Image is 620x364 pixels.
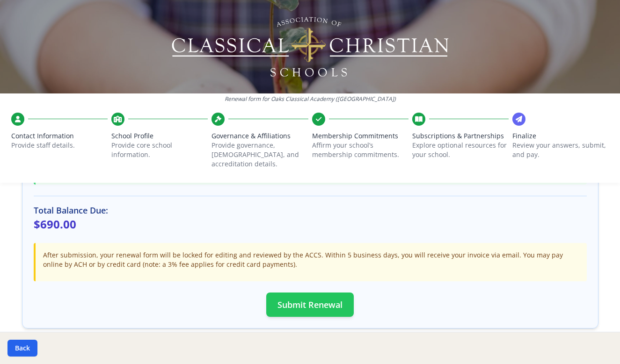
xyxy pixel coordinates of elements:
span: Subscriptions & Partnerships [412,131,509,141]
p: Review your answers, submit, and pay. [512,141,609,159]
p: Affirm your school’s membership commitments. [312,141,408,159]
p: Explore optional resources for your school. [412,141,509,159]
span: Contact Information [11,131,108,141]
p: Provide core school information. [111,141,208,159]
p: $690.00 [34,217,587,232]
span: Membership Commitments [312,131,408,141]
h3: Total Balance Due: [34,204,587,217]
button: Back [7,340,37,357]
span: Governance & Affiliations [212,131,308,141]
button: Submit Renewal [266,293,354,317]
p: Provide staff details. [11,141,108,150]
span: Finalize [512,131,609,141]
p: After submission, your renewal form will be locked for editing and reviewed by the ACCS. Within 5... [43,250,579,269]
img: Logo [170,14,450,79]
p: Provide governance, [DEMOGRAPHIC_DATA], and accreditation details. [212,141,308,169]
span: School Profile [111,131,208,141]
